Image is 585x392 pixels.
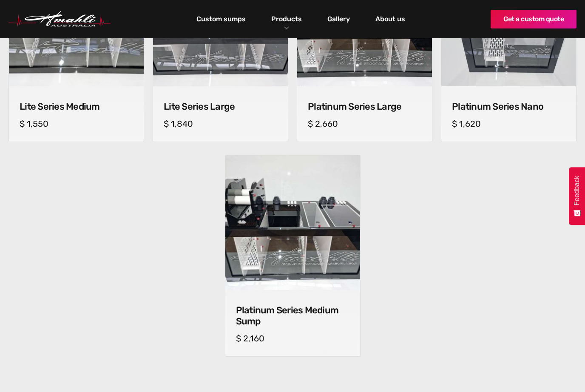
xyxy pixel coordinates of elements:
h5: $ 1,840 [164,119,277,129]
h4: Platinum Series Nano [452,101,565,112]
a: Products [269,13,304,25]
h4: Lite Series Medium [20,101,133,112]
h4: Platinum Series Medium Sump [236,305,349,327]
h5: $ 1,620 [452,119,565,129]
img: Platinum Series Medium Sump [225,155,360,290]
h5: $ 1,550 [20,119,133,129]
h5: $ 2,160 [236,333,349,344]
h4: Lite Series Large [164,101,277,112]
a: Platinum Series Medium SumpPlatinum Series Medium SumpPlatinum Series Medium Sump$ 2,160 [225,155,361,357]
button: Feedback - Show survey [569,167,585,225]
h5: $ 2,660 [308,119,421,129]
a: Custom sumps [194,12,248,26]
a: About us [373,12,407,26]
a: Get a custom quote [491,10,576,28]
h4: Platinum Series Large [308,101,421,112]
img: Hmahli Australia Logo [9,11,111,27]
a: home [9,11,111,27]
a: Gallery [325,12,352,26]
span: Feedback [573,176,581,205]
